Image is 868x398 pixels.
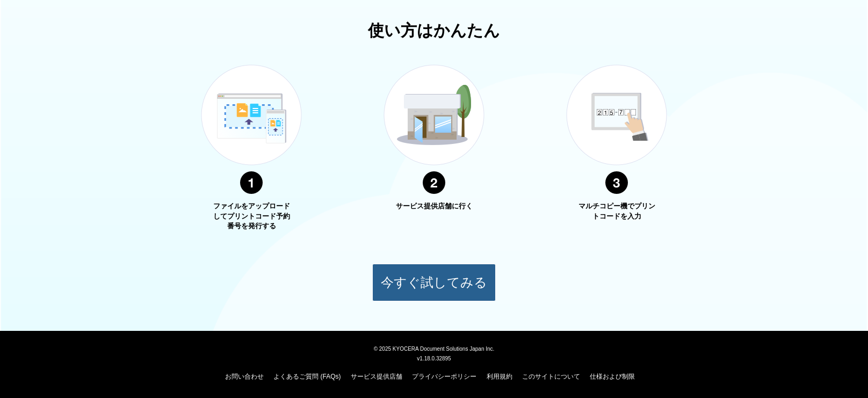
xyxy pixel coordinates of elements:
[522,373,580,380] a: このサイトについて
[374,345,495,352] span: © 2025 KYOCERA Document Solutions Japan Inc.
[225,373,264,380] a: お問い合わせ
[576,201,657,221] p: マルチコピー機でプリントコードを入力
[394,201,474,212] p: サービス提供店舗に行く
[351,373,402,380] a: サービス提供店舗
[412,373,476,380] a: プライバシーポリシー
[273,373,341,380] a: よくあるご質問 (FAQs)
[372,264,496,301] button: 今すぐ試してみる
[417,355,451,361] span: v1.18.0.32895
[487,373,512,380] a: 利用規約
[211,201,292,231] p: ファイルをアップロードしてプリントコード予約番号を発行する
[590,373,635,380] a: 仕様および制限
